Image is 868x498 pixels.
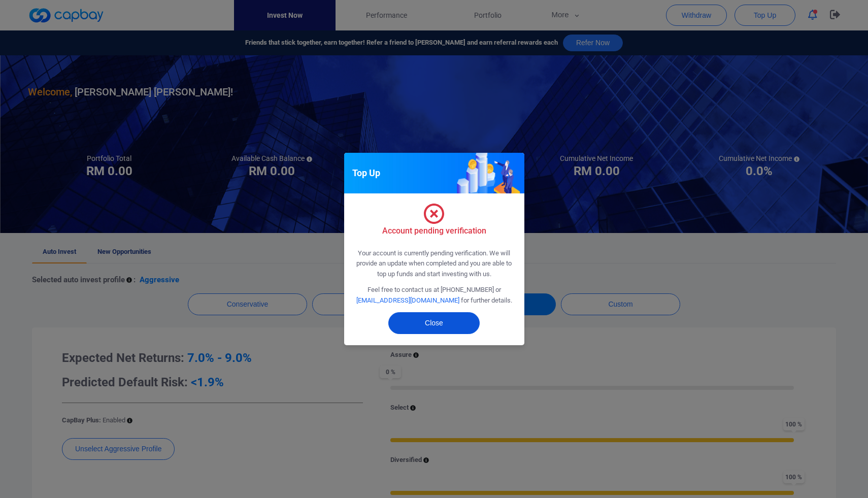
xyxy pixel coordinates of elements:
h5: Top Up [352,167,380,179]
p: Your account is currently pending verification. We will provide an update when completed and you ... [352,248,516,280]
p: Feel free to contact us at [PHONE_NUMBER] or for further details. [352,285,516,306]
button: Close [388,312,480,334]
a: [EMAIL_ADDRESS][DOMAIN_NAME] [356,296,459,304]
p: Account pending verification [382,226,486,236]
